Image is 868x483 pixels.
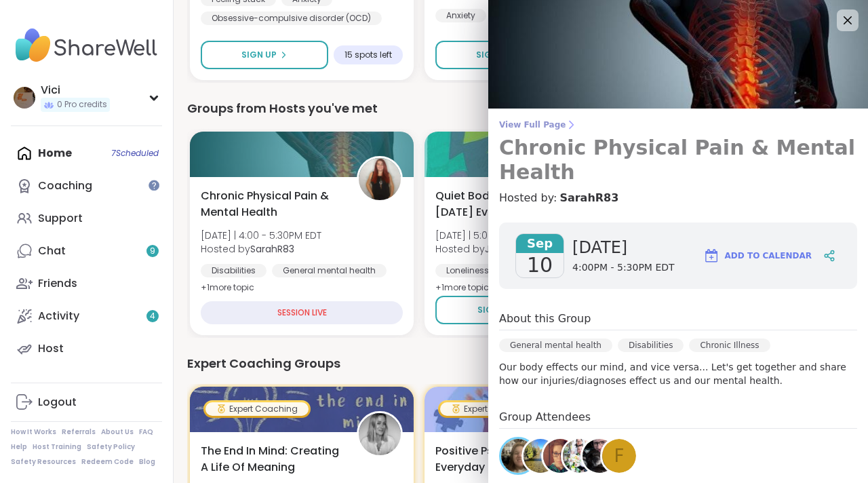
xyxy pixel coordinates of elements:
button: Sign Up [201,41,328,69]
span: 4:00PM - 5:30PM EDT [572,261,675,275]
a: About Us [101,427,134,437]
div: Obsessive-compulsive disorder (OCD) [201,12,382,25]
span: 15 spots left [344,50,392,60]
img: alixtingle [359,413,401,455]
div: Support [38,211,83,226]
div: Expert Coaching [205,402,309,416]
img: ShareWell Logomark [703,248,719,264]
a: Help [11,442,27,452]
span: [DATE] | 4:00 - 5:30PM EDT [201,229,321,242]
a: Host Training [33,442,81,452]
b: SarahR83 [250,242,294,256]
span: 10 [527,253,553,277]
div: Coaching [38,178,92,193]
div: Activity [38,309,79,324]
span: [DATE] | 5:00 - 6:30PM EDT [435,229,599,242]
button: Add to Calendar [697,239,818,272]
a: FAQ [139,427,153,437]
span: [DATE] [572,237,675,258]
span: View Full Page [499,119,857,130]
span: Sign Up [241,49,277,61]
a: AliciaMarie [499,437,537,475]
div: Chat [38,244,66,258]
div: Expert Coaching [440,402,543,416]
a: Laurie_Ru [580,437,618,475]
span: Hosted by [201,242,321,256]
a: Coaching [11,170,162,202]
a: Redeem Code [81,457,134,467]
div: Chronic Illness [689,339,770,352]
div: Vici [41,83,110,98]
span: 0 Pro credits [57,99,107,111]
div: Groups from Hosts you've met [187,99,849,118]
a: Safety Resources [11,457,76,467]
a: Logout [11,386,162,419]
img: Vici [14,87,35,109]
img: AliciaMarie [501,439,535,473]
h4: Hosted by: [499,190,857,206]
h4: About this Group [499,311,591,327]
img: Laurie_Ru [583,439,616,473]
span: Hosted by [435,242,599,256]
img: HeatherCM24 [543,439,577,473]
span: Chronic Physical Pain & Mental Health [201,188,342,220]
img: SarahR83 [359,158,401,200]
span: 9 [150,246,155,257]
b: Jill_LadyOfTheMountain [485,242,599,256]
a: HeatherCM24 [541,437,579,475]
div: Disabilities [201,264,267,277]
a: View Full PageChronic Physical Pain & Mental Health [499,119,857,185]
div: Loneliness [435,264,500,277]
img: Jessiegirl0719 [563,439,597,473]
div: Logout [38,395,77,410]
p: Our body effects our mind, and vice versa... Let's get together and share how our injuries/diagno... [499,360,857,387]
a: Support [11,202,162,235]
iframe: Spotlight [149,180,159,191]
a: Activity4 [11,300,162,332]
div: General mental health [272,264,387,277]
a: Jessiegirl0719 [561,437,599,475]
a: f [600,437,638,475]
a: Blog [139,457,155,467]
a: Friends [11,267,162,300]
a: GordonJD [521,437,559,475]
img: ShareWell Nav Logo [11,22,162,69]
div: Friends [38,276,77,291]
a: Safety Policy [87,442,135,452]
span: Sign Up [477,304,513,316]
div: Disabilities [618,339,684,352]
a: SarahR83 [559,190,618,206]
span: f [614,443,625,469]
span: Sign Up [476,49,511,61]
div: Expert Coaching Groups [187,354,849,373]
div: Anxiety [435,9,486,22]
div: General mental health [499,339,612,352]
a: Host [11,332,162,365]
div: SESSION LIVE [201,301,403,324]
div: Host [38,341,64,356]
a: Referrals [62,427,96,437]
span: The End In Mind: Creating A Life Of Meaning [201,443,342,476]
button: Sign Up [435,41,563,69]
button: Sign Up [435,296,566,324]
img: GordonJD [524,439,557,473]
h3: Chronic Physical Pain & Mental Health [499,136,857,185]
span: Positive Psychology for Everyday Happiness [435,443,576,476]
span: Add to Calendar [725,250,812,262]
h4: Group Attendees [499,409,857,429]
span: Quiet Body Doubling -[DATE] Evening [435,188,576,220]
a: How It Works [11,427,56,437]
span: Sep [516,234,564,253]
span: 4 [150,311,155,322]
a: Chat9 [11,235,162,267]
